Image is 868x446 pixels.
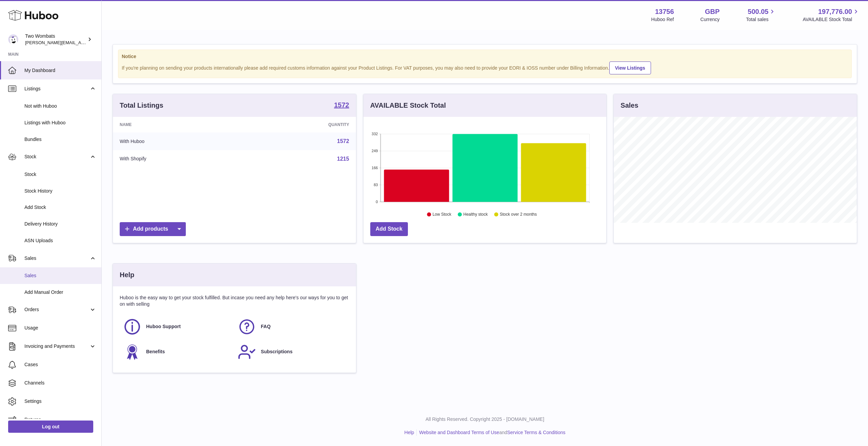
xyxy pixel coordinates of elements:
text: 166 [372,166,378,170]
span: Usage [24,325,96,331]
text: Stock over 2 months [500,212,537,217]
th: Quantity [244,117,356,132]
span: Subscriptions [261,349,292,355]
strong: 1572 [334,102,349,108]
span: Stock History [24,188,96,194]
a: View Listings [609,61,651,74]
a: Add products [120,222,186,236]
h3: AVAILABLE Stock Total [370,101,446,110]
a: Help [405,430,414,435]
span: 197,776.00 [818,7,852,16]
span: Cases [24,361,96,368]
text: 332 [372,132,378,136]
text: Low Stock [433,212,452,217]
a: Website and Dashboard Terms of Use [419,430,499,435]
span: Stock [24,171,96,178]
td: With Huboo [113,132,244,150]
span: Delivery History [24,221,96,227]
span: Add Manual Order [24,289,96,296]
span: Sales [24,255,89,262]
th: Name [113,117,244,132]
a: Add Stock [370,222,408,236]
a: Service Terms & Conditions [507,430,566,435]
li: and [417,429,565,436]
a: FAQ [238,318,346,336]
text: 83 [374,183,378,187]
span: Sales [24,272,96,279]
a: 197,776.00 AVAILABLE Stock Total [803,7,860,23]
a: Log out [8,421,93,433]
strong: Notice [122,53,848,60]
text: 0 [376,200,378,204]
a: 1572 [334,102,349,110]
div: If you're planning on sending your products internationally please add required customs informati... [122,60,848,74]
a: Benefits [123,343,231,361]
span: My Dashboard [24,67,96,74]
span: Listings with Huboo [24,120,96,126]
span: Bundles [24,136,96,143]
span: Benefits [146,349,165,355]
span: Add Stock [24,204,96,211]
div: Huboo Ref [651,16,674,23]
span: AVAILABLE Stock Total [803,16,860,23]
text: 249 [372,149,378,153]
strong: 13756 [655,7,674,16]
span: Huboo Support [146,323,181,330]
span: Channels [24,380,96,386]
a: Subscriptions [238,343,346,361]
span: Returns [24,416,96,423]
a: 1215 [337,156,349,162]
div: Two Wombats [25,33,86,46]
strong: GBP [705,7,719,16]
span: ASN Uploads [24,237,96,244]
a: 500.05 Total sales [746,7,776,23]
h3: Help [120,270,134,280]
p: Huboo is the easy way to get your stock fulfilled. But incase you need any help here's our ways f... [120,295,349,307]
span: 500.05 [748,7,768,16]
span: Total sales [746,16,776,23]
img: alan@twowombats.com [8,34,18,44]
a: 1572 [337,138,349,144]
span: Stock [24,154,89,160]
span: Orders [24,306,89,313]
h3: Sales [620,101,638,110]
text: Healthy stock [463,212,488,217]
span: FAQ [261,323,271,330]
span: Listings [24,86,89,92]
span: Settings [24,398,96,405]
span: [PERSON_NAME][EMAIL_ADDRESS][DOMAIN_NAME] [25,40,136,45]
div: Currency [701,16,720,23]
td: With Shopify [113,150,244,168]
h3: Total Listings [120,101,163,110]
span: Not with Huboo [24,103,96,109]
a: Huboo Support [123,318,231,336]
span: Invoicing and Payments [24,343,89,350]
p: All Rights Reserved. Copyright 2025 - [DOMAIN_NAME] [107,416,863,423]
